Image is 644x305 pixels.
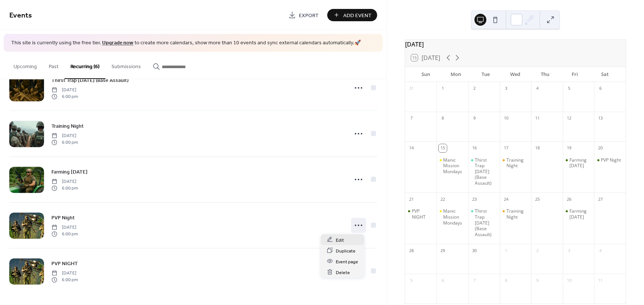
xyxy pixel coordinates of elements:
div: PVP Night [594,157,626,163]
div: 9 [533,276,542,285]
div: [DATE] [405,40,626,49]
div: Thirst Trap Tuesday (Base Assault) [468,208,500,237]
div: 4 [533,85,542,93]
div: 1 [502,247,510,255]
div: 10 [565,276,573,285]
a: Thirst Trap [DATE] (Base Assault) [51,76,129,85]
span: [DATE] [51,178,78,185]
span: 6:00 pm [51,231,78,238]
div: 21 [407,195,416,203]
span: Thirst Trap [DATE] (Base Assault) [51,76,129,84]
div: 8 [439,114,447,123]
a: Farming [DATE] [51,168,88,176]
span: 6:00 pm [51,93,78,100]
div: 18 [533,144,542,152]
div: 30 [470,247,479,255]
div: 31 [407,85,416,93]
span: [DATE] [51,224,78,231]
div: 20 [596,144,604,152]
div: PVP NIGHT [405,208,437,220]
div: Thirst Trap [DATE] (Base Assault) [475,208,497,237]
div: 6 [439,276,447,285]
div: 2 [470,85,479,93]
span: Training Night [51,122,84,130]
div: Training Night [506,157,528,169]
span: Delete [336,269,350,276]
div: 7 [470,276,479,285]
span: Event page [336,258,358,266]
div: 5 [407,276,416,285]
div: 17 [502,144,510,152]
a: Upgrade now [102,38,133,48]
div: Manic Mission Mondays [443,208,465,226]
div: 29 [439,247,447,255]
div: Farming [DATE] [569,157,591,169]
div: Sun [411,67,441,82]
span: Edit [336,236,344,244]
div: 16 [470,144,479,152]
div: Manic Mission Mondays [436,208,468,226]
span: Duplicate [336,247,356,255]
a: Training Night [51,122,84,130]
button: Past [43,52,64,78]
div: Farming [DATE] [569,208,591,220]
div: 11 [596,276,604,285]
div: Training Night [500,157,531,169]
div: 19 [565,144,573,152]
div: 27 [596,195,604,203]
div: 9 [470,114,479,123]
span: [DATE] [51,270,78,276]
div: 22 [439,195,447,203]
div: Thirst Trap [DATE] (Base Assault) [475,157,497,186]
div: Manic Mission Mondays [443,157,465,175]
div: 15 [439,144,447,152]
div: Sat [590,67,620,82]
span: [DATE] [51,86,78,93]
div: Manic Mission Mondays [436,157,468,175]
span: This site is currently using the free tier. to create more calendars, show more than 10 events an... [11,39,361,47]
button: Add Event [327,9,377,21]
div: 11 [533,114,542,123]
button: Submissions [105,52,147,78]
div: Training Night [506,208,528,220]
div: 8 [502,276,510,285]
div: Tue [471,67,501,82]
div: 3 [565,247,573,255]
div: 10 [502,114,510,123]
span: 6:00 pm [51,139,78,146]
div: 14 [407,144,416,152]
div: 1 [439,85,447,93]
div: Thirst Trap Tuesday (Base Assault) [468,157,500,186]
div: 4 [596,247,604,255]
div: 7 [407,114,416,123]
span: PVP NIGHT [51,260,78,267]
span: Events [9,8,32,23]
div: 28 [407,247,416,255]
div: Mon [441,67,471,82]
div: 2 [533,247,542,255]
div: Thu [530,67,560,82]
button: Upcoming [7,52,43,78]
span: [DATE] [51,132,78,139]
div: Farming Friday [563,157,594,169]
div: 13 [596,114,604,123]
div: 6 [596,85,604,93]
div: 12 [565,114,573,123]
div: PVP NIGHT [412,208,434,220]
a: PVP Night [51,213,75,222]
a: Export [283,9,324,21]
div: 25 [533,195,542,203]
div: Wed [501,67,530,82]
span: 6:00 pm [51,277,78,283]
div: Training Night [500,208,531,220]
div: PVP Night [601,157,621,163]
div: 23 [470,195,479,203]
span: Export [299,12,319,19]
span: Farming [DATE] [51,168,88,176]
span: Add Event [343,12,372,19]
div: Farming Friday [563,208,594,220]
a: PVP NIGHT [51,259,78,268]
div: Fri [560,67,590,82]
div: 3 [502,85,510,93]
